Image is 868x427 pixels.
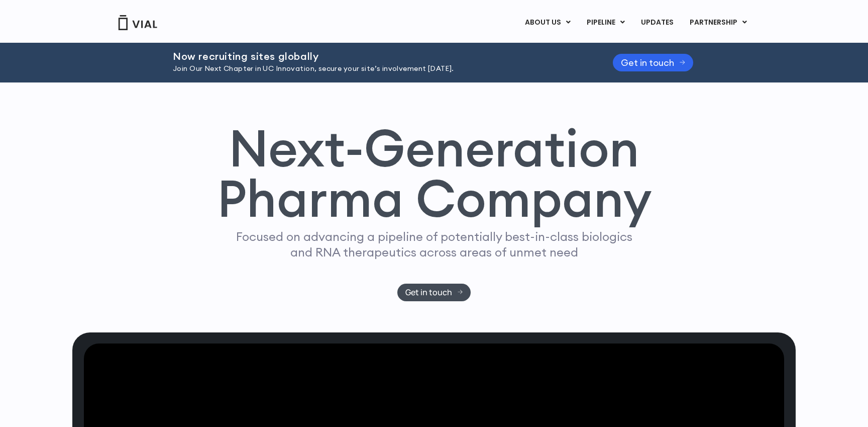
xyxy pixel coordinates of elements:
p: Focused on advancing a pipeline of potentially best-in-class biologics and RNA therapeutics acros... [232,229,636,260]
a: PARTNERSHIPMenu Toggle [682,14,755,31]
span: Get in touch [405,289,452,296]
img: Vial Logo [118,15,158,30]
h2: Now recruiting sites globally [173,51,588,62]
a: Get in touch [397,284,471,301]
p: Join Our Next Chapter in UC Innovation, secure your site’s involvement [DATE]. [173,63,588,74]
a: Get in touch [613,54,693,71]
span: Get in touch [621,59,674,66]
a: ABOUT USMenu Toggle [517,14,578,31]
a: PIPELINEMenu Toggle [579,14,632,31]
a: UPDATES [633,14,681,31]
h1: Next-Generation Pharma Company [216,123,652,224]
